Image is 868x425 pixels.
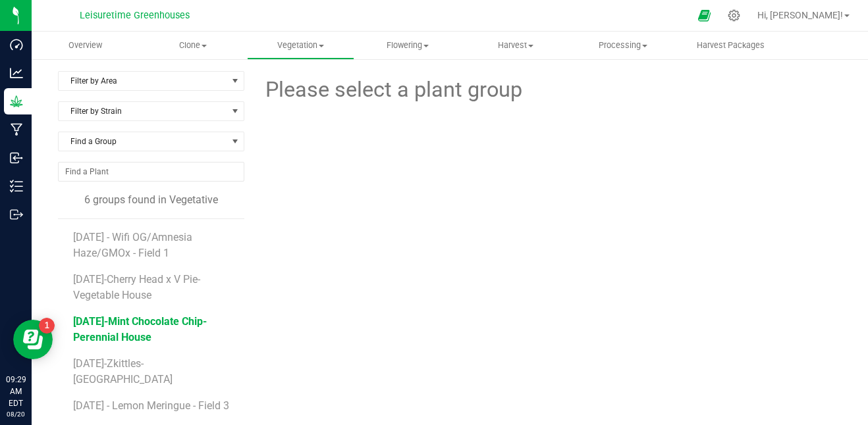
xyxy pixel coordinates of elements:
span: Harvest [462,39,568,51]
span: Flowering [355,39,461,51]
a: Vegetation [247,32,354,59]
a: Processing [569,32,676,59]
inline-svg: Outbound [10,208,23,221]
span: Vegetation [248,39,354,51]
span: select [227,72,243,90]
p: 08/20 [6,409,26,419]
inline-svg: Inventory [10,180,23,193]
input: NO DATA FOUND [59,162,244,181]
p: 09:29 AM EDT [6,374,26,409]
a: Clone [139,32,246,59]
iframe: Resource center unread badge [39,318,55,334]
a: Harvest [462,32,569,59]
span: Open Ecommerce Menu [690,3,719,28]
span: [DATE] - Lemon Meringue - Field 3 [73,399,229,412]
iframe: Resource center [13,320,53,359]
span: Processing [570,39,676,51]
span: Find a Group [59,132,227,151]
span: [DATE]-Cherry Head x V Pie-Vegetable House [73,273,200,301]
div: Manage settings [726,9,742,22]
inline-svg: Grow [10,95,23,108]
inline-svg: Dashboard [10,38,23,51]
a: Harvest Packages [677,32,784,59]
inline-svg: Analytics [10,66,23,80]
a: Overview [32,32,139,59]
span: Please select a plant group [264,74,523,106]
span: [DATE] - Wifi OG/Amnesia Haze/GMOx - Field 1 [73,231,192,259]
span: Leisuretime Greenhouses [80,10,190,21]
span: [DATE]-Mint Chocolate Chip-Perennial House [73,315,207,343]
span: Filter by Strain [59,102,227,120]
inline-svg: Manufacturing [10,123,23,136]
a: Flowering [354,32,462,59]
div: 6 groups found in Vegetative [58,192,244,208]
span: Overview [51,39,120,51]
inline-svg: Inbound [10,151,23,164]
span: Hi, [PERSON_NAME]! [757,10,843,20]
span: [DATE]-Zkittles-[GEOGRAPHIC_DATA] [73,357,173,386]
span: Harvest Packages [679,39,782,51]
span: Filter by Area [59,72,227,90]
span: Clone [140,39,246,51]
